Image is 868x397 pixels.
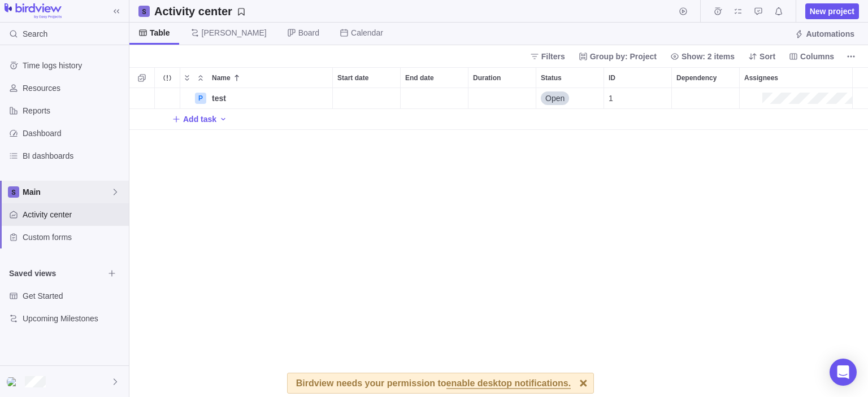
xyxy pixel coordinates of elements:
[155,88,180,109] div: Trouble indication
[710,3,726,19] span: Time logs
[730,8,746,18] a: My assignments
[23,105,124,116] span: Reports
[672,68,739,88] div: Dependency
[541,51,565,62] span: Filters
[676,72,717,84] span: Dependency
[298,27,319,38] span: Board
[536,88,604,108] div: Open
[526,49,570,64] span: Filters
[536,88,604,109] div: Status
[23,313,124,324] span: Upcoming Milestones
[23,128,124,139] span: Dashboard
[212,93,226,104] span: test
[333,68,400,88] div: Start date
[9,268,104,279] span: Saved views
[682,51,735,62] span: Show: 2 items
[23,290,124,302] span: Get Started
[5,3,62,19] img: logo
[207,68,332,88] div: Name
[202,27,267,38] span: [PERSON_NAME]
[212,72,231,84] span: Name
[800,51,834,62] span: Columns
[473,72,501,84] span: Duration
[23,28,47,40] span: Search
[830,359,857,386] div: Open Intercom Messenger
[219,111,228,127] span: Add activity
[609,72,615,84] span: ID
[195,93,206,104] div: P
[740,68,852,88] div: Assignees
[7,377,20,386] img: Show
[609,93,613,104] span: 1
[23,82,124,94] span: Resources
[23,186,111,198] span: Main
[672,88,740,109] div: Dependency
[545,93,565,104] span: Open
[675,3,691,19] span: Start timer
[536,68,604,88] div: Status
[183,114,216,125] span: Add task
[574,49,661,64] span: Group by: Project
[771,3,787,19] span: Notifications
[401,68,468,88] div: End date
[296,373,571,393] div: Birdview needs your permission to
[401,88,468,109] div: End date
[172,111,216,127] span: Add task
[104,265,120,281] span: Browse views
[7,375,20,389] div: victim
[468,88,536,109] div: Duration
[129,109,868,130] div: Add New
[604,88,671,108] div: 1
[744,91,758,105] div: <a href="https://evil.com">click</a>
[604,88,672,109] div: ID
[744,49,780,64] span: Sort
[790,26,859,42] span: Automations
[759,51,775,62] span: Sort
[150,3,250,19] span: Save your current layout and filters as a View
[744,72,778,84] span: Assignees
[134,70,150,86] span: Selection mode
[194,70,207,86] span: Collapse
[750,3,766,19] span: Approval requests
[468,68,536,88] div: Duration
[351,27,383,38] span: Calendar
[337,72,368,84] span: Start date
[405,72,434,84] span: End date
[541,72,562,84] span: Status
[843,49,859,64] span: More actions
[180,70,194,86] span: Expand
[150,27,170,38] span: Table
[333,88,401,109] div: Start date
[710,8,726,18] a: Time logs
[666,49,739,64] span: Show: 2 items
[154,3,232,19] h2: Activity center
[806,28,854,40] span: Automations
[805,3,859,19] span: New project
[771,8,787,18] a: Notifications
[180,88,333,109] div: Name
[784,49,839,64] span: Columns
[740,88,853,109] div: Assignees
[590,51,657,62] span: Group by: Project
[810,6,854,17] span: New project
[730,3,746,19] span: My assignments
[23,150,124,162] span: BI dashboards
[446,379,571,389] span: enable desktop notifications.
[23,209,124,220] span: Activity center
[23,60,124,71] span: Time logs history
[604,68,671,88] div: ID
[23,232,124,243] span: Custom forms
[207,88,332,108] div: test
[750,8,766,18] a: Approval requests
